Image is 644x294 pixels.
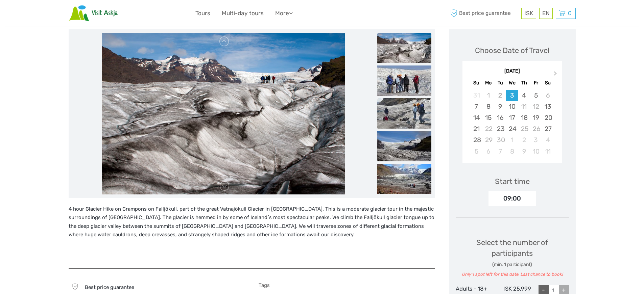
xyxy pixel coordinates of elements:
[518,123,530,134] div: Not available Thursday, September 25th, 2025
[222,8,264,18] a: Multi-day tours
[482,78,494,87] div: Mo
[488,191,536,206] div: 09:00
[518,112,530,123] div: Choose Thursday, September 18th, 2025
[518,134,530,145] div: Choose Thursday, October 2nd, 2025
[495,176,530,187] div: Start time
[456,261,569,268] div: (min. 1 participant)
[102,33,345,195] img: 245cac3c789c4b0284feae3a341b301d_main_slider.jpeg
[518,78,530,87] div: Th
[377,98,431,129] img: 1f2894533c6c43be8e1db11a0ac0b6ad_slider_thumbnail.jpeg
[506,146,518,157] div: Choose Wednesday, October 8th, 2025
[494,134,506,145] div: Not available Tuesday, September 30th, 2025
[377,131,431,161] img: e8e529f8224643b4965ea32a33fd0df2_slider_thumbnail.jpeg
[530,123,542,134] div: Not available Friday, September 26th, 2025
[449,8,520,19] span: Best price guarantee
[482,134,494,145] div: Not available Monday, September 29th, 2025
[518,146,530,157] div: Choose Thursday, October 9th, 2025
[482,146,494,157] div: Choose Monday, October 6th, 2025
[377,65,431,96] img: cecd98ecb0a147df8e61e26d9b13686c_slider_thumbnail.jpeg
[494,78,506,87] div: Tu
[69,205,435,239] p: 4 hour Glacier Hike on Crampons on Falljökull, part of the great Vatnajökull Glacier in [GEOGRAPH...
[506,90,518,101] div: Choose Wednesday, September 3rd, 2025
[530,112,542,123] div: Choose Friday, September 19th, 2025
[259,282,435,288] h5: Tags
[494,112,506,123] div: Choose Tuesday, September 16th, 2025
[542,112,554,123] div: Choose Saturday, September 20th, 2025
[494,123,506,134] div: Choose Tuesday, September 23rd, 2025
[471,134,482,145] div: Choose Sunday, September 28th, 2025
[462,68,562,75] div: [DATE]
[518,90,530,101] div: Choose Thursday, September 4th, 2025
[482,112,494,123] div: Choose Monday, September 15th, 2025
[475,45,549,56] div: Choose Date of Travel
[506,112,518,123] div: Choose Wednesday, September 17th, 2025
[530,78,542,87] div: Fr
[464,90,560,157] div: month 2025-09
[195,8,210,18] a: Tours
[567,10,573,17] span: 0
[530,146,542,157] div: Choose Friday, October 10th, 2025
[471,112,482,123] div: Choose Sunday, September 14th, 2025
[494,90,506,101] div: Not available Tuesday, September 2nd, 2025
[542,123,554,134] div: Choose Saturday, September 27th, 2025
[471,101,482,112] div: Choose Sunday, September 7th, 2025
[506,123,518,134] div: Choose Wednesday, September 24th, 2025
[377,33,431,63] img: 245cac3c789c4b0284feae3a341b301d_slider_thumbnail.jpeg
[494,101,506,112] div: Choose Tuesday, September 9th, 2025
[482,90,494,101] div: Not available Monday, September 1st, 2025
[471,123,482,134] div: Choose Sunday, September 21st, 2025
[482,123,494,134] div: Not available Monday, September 22nd, 2025
[9,12,76,17] p: We're away right now. Please check back later!
[518,101,530,112] div: Not available Thursday, September 11th, 2025
[542,78,554,87] div: Sa
[85,284,134,290] span: Best price guarantee
[456,237,569,278] div: Select the number of participants
[377,164,431,194] img: 7dc36f287f594ed18972d9bf642953ef_slider_thumbnail.jpeg
[539,8,553,19] div: EN
[69,5,118,22] img: Scandinavian Travel
[506,101,518,112] div: Choose Wednesday, September 10th, 2025
[471,146,482,157] div: Choose Sunday, October 5th, 2025
[530,101,542,112] div: Not available Friday, September 12th, 2025
[456,271,569,278] div: Only 1 spot left for this date. Last chance to book!
[530,134,542,145] div: Choose Friday, October 3rd, 2025
[506,134,518,145] div: Choose Wednesday, October 1st, 2025
[524,10,533,17] span: ISK
[494,146,506,157] div: Choose Tuesday, October 7th, 2025
[530,90,542,101] div: Choose Friday, September 5th, 2025
[506,78,518,87] div: We
[542,101,554,112] div: Choose Saturday, September 13th, 2025
[471,90,482,101] div: Not available Sunday, August 31st, 2025
[551,70,562,80] button: Next Month
[482,101,494,112] div: Choose Monday, September 8th, 2025
[542,134,554,145] div: Choose Saturday, October 4th, 2025
[542,90,554,101] div: Not available Saturday, September 6th, 2025
[542,146,554,157] div: Choose Saturday, October 11th, 2025
[275,8,293,18] a: More
[78,10,86,19] button: Open LiveChat chat widget
[471,78,482,87] div: Su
